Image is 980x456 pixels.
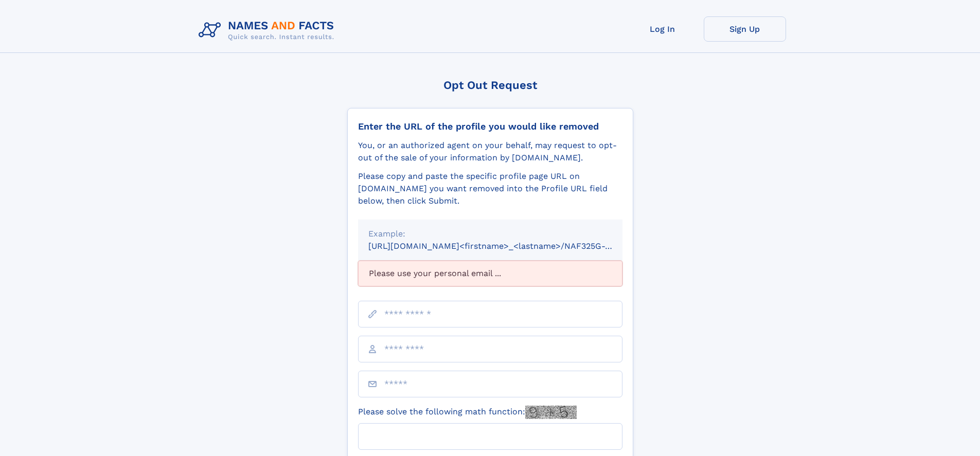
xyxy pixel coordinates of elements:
div: Opt Out Request [347,79,633,92]
div: Example: [368,228,612,240]
div: Enter the URL of the profile you would like removed [358,121,622,132]
div: Please copy and paste the specific profile page URL on [DOMAIN_NAME] you want removed into the Pr... [358,170,622,207]
img: Logo Names and Facts [194,16,343,44]
a: Sign Up [704,16,786,42]
label: Please solve the following math function: [358,406,577,419]
a: Log In [621,16,704,42]
div: Please use your personal email ... [358,261,622,286]
div: You, or an authorized agent on your behalf, may request to opt-out of the sale of your informatio... [358,139,622,164]
small: [URL][DOMAIN_NAME]<firstname>_<lastname>/NAF325G-xxxxxxxx [368,241,642,251]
